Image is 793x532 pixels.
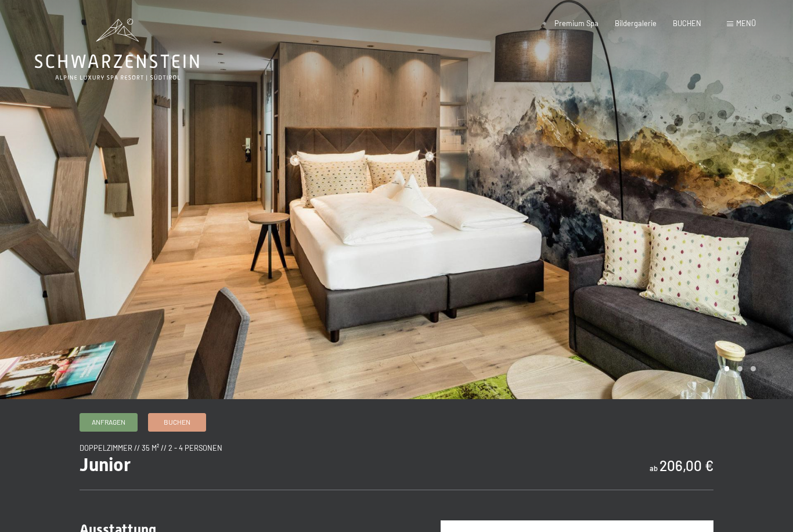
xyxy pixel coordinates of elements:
[80,454,131,476] span: Junior
[92,417,125,427] span: Anfragen
[149,414,206,431] a: Buchen
[615,19,657,28] a: Bildergalerie
[554,19,599,28] a: Premium Spa
[673,19,701,28] a: BUCHEN
[164,417,190,427] span: Buchen
[80,414,137,431] a: Anfragen
[80,443,222,453] span: Doppelzimmer // 35 m² // 2 - 4 Personen
[659,457,713,474] b: 206,00 €
[650,464,658,473] span: ab
[736,19,756,28] span: Menü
